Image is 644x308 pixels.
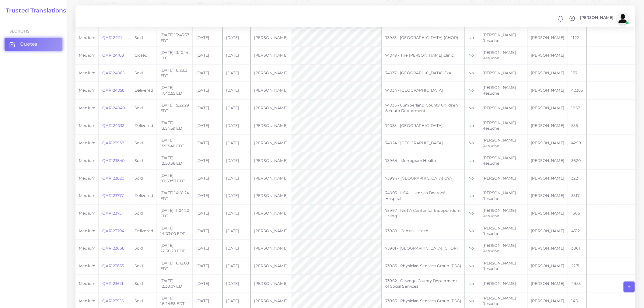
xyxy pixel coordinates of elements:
[465,275,479,292] td: No
[222,257,251,275] td: [DATE]
[251,135,291,152] td: [PERSON_NAME]
[479,275,527,292] td: [PERSON_NAME]
[527,257,568,275] td: [PERSON_NAME]
[527,99,568,117] td: [PERSON_NAME]
[479,170,527,187] td: [PERSON_NAME]
[79,141,95,145] span: medium
[79,35,95,40] span: medium
[131,170,157,187] td: Sold
[568,222,586,240] td: 4512
[479,82,527,100] td: [PERSON_NAME] Resuche
[527,29,568,47] td: [PERSON_NAME]
[157,64,193,82] td: [DATE] 18:28:21 EDT
[2,7,66,14] h2: Trusted Translations
[465,240,479,257] td: No
[568,99,586,117] td: 1857
[102,141,124,145] a: QAR123938
[193,275,222,292] td: [DATE]
[102,281,123,286] a: QAR123621
[193,187,222,205] td: [DATE]
[193,205,222,222] td: [DATE]
[465,82,479,100] td: No
[157,135,193,152] td: [DATE] 15:53:48 EDT
[79,193,95,198] span: medium
[102,299,124,303] a: QAR123556
[131,275,157,292] td: Sold
[568,170,586,187] td: 322
[79,264,95,268] span: medium
[79,88,95,93] span: medium
[222,29,251,47] td: [DATE]
[193,152,222,170] td: [DATE]
[465,117,479,135] td: No
[79,176,95,180] span: medium
[102,158,124,163] a: QAR123840
[131,222,157,240] td: Delivered
[102,71,124,75] a: QAR124065
[5,38,62,51] a: Quotes
[251,222,291,240] td: [PERSON_NAME]
[479,257,527,275] td: [PERSON_NAME] Resuche
[131,29,157,47] td: Sold
[157,82,193,100] td: [DATE] 17:40:55 EDT
[157,152,193,170] td: [DATE] 12:50:36 EDT
[131,152,157,170] td: Sold
[79,53,95,58] span: medium
[479,64,527,82] td: [PERSON_NAME]
[568,205,586,222] td: 1366
[193,222,222,240] td: [DATE]
[79,246,95,250] span: medium
[527,170,568,187] td: [PERSON_NAME]
[527,275,568,292] td: [PERSON_NAME]
[222,82,251,100] td: [DATE]
[222,240,251,257] td: [DATE]
[465,205,479,222] td: No
[222,99,251,117] td: [DATE]
[479,222,527,240] td: [PERSON_NAME] Resuche
[568,64,586,82] td: 157
[568,117,586,135] td: 555
[157,275,193,292] td: [DATE] 12:38:07 EDT
[102,229,124,233] a: QAR123704
[251,205,291,222] td: [PERSON_NAME]
[527,240,568,257] td: [PERSON_NAME]
[131,257,157,275] td: Sold
[479,135,527,152] td: [PERSON_NAME] Resuche
[20,41,37,47] span: Quotes
[102,264,124,268] a: QAR123655
[527,222,568,240] td: [PERSON_NAME]
[527,152,568,170] td: [PERSON_NAME]
[527,205,568,222] td: [PERSON_NAME]
[568,135,586,152] td: 4299
[465,64,479,82] td: No
[465,187,479,205] td: No
[479,187,527,205] td: [PERSON_NAME] Resuche
[193,82,222,100] td: [DATE]
[465,152,479,170] td: No
[193,29,222,47] td: [DATE]
[465,257,479,275] td: No
[465,99,479,117] td: No
[157,99,193,117] td: [DATE] 15:22:29 EDT
[222,275,251,292] td: [DATE]
[465,29,479,47] td: No
[157,47,193,64] td: [DATE] 13:10:14 EDT
[102,193,124,198] a: QAR123777
[251,82,291,100] td: [PERSON_NAME]
[102,35,122,40] a: QAR124111
[382,47,465,64] td: 74049 - The [PERSON_NAME] Clinic
[102,176,124,180] a: QAR123820
[568,240,586,257] td: 3861
[102,106,125,110] a: QAR124040
[222,47,251,64] td: [DATE]
[222,135,251,152] td: [DATE]
[79,229,95,233] span: medium
[479,240,527,257] td: [PERSON_NAME] Resuche
[102,211,123,215] a: QAR123751
[568,257,586,275] td: 2271
[193,47,222,64] td: [DATE]
[157,29,193,47] td: [DATE] 13:45:37 EDT
[157,222,193,240] td: [DATE] 14:03:00 EDT
[193,257,222,275] td: [DATE]
[382,187,465,205] td: 74003 - HCA - Henrico Doctors' Hospital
